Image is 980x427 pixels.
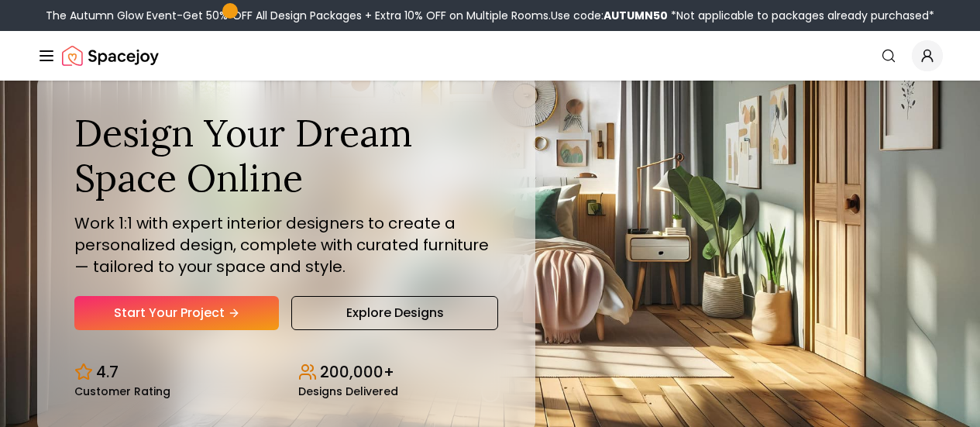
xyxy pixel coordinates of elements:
[74,212,498,277] p: Work 1:1 with expert interior designers to create a personalized design, complete with curated fu...
[291,296,497,330] a: Explore Designs
[603,8,668,23] b: AUTUMN50
[62,40,159,71] img: Spacejoy Logo
[551,8,668,23] span: Use code:
[46,8,934,23] div: The Autumn Glow Event-Get 50% OFF All Design Packages + Extra 10% OFF on Multiple Rooms.
[668,8,934,23] span: *Not applicable to packages already purchased*
[96,361,119,383] p: 4.7
[74,111,498,200] h1: Design Your Dream Space Online
[37,31,943,81] nav: Global
[320,361,394,383] p: 200,000+
[298,386,398,397] small: Designs Delivered
[74,296,279,330] a: Start Your Project
[62,40,159,71] a: Spacejoy
[74,349,498,397] div: Design stats
[74,386,170,397] small: Customer Rating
